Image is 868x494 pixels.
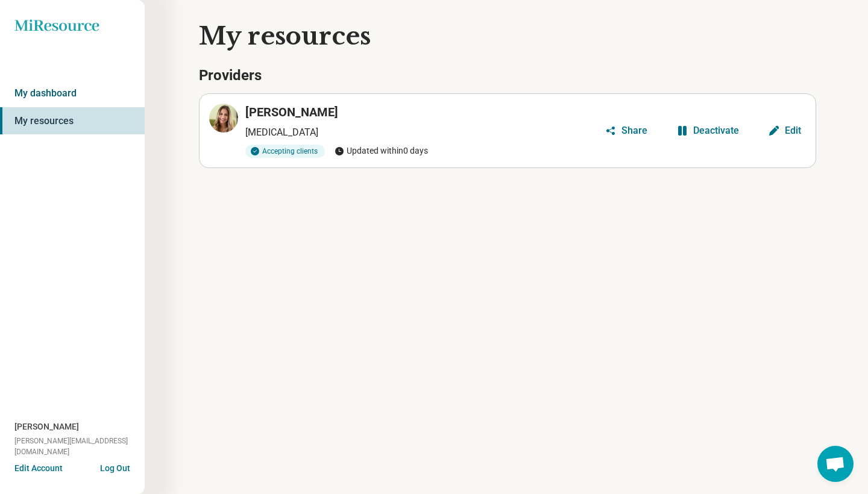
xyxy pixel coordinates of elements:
button: Deactivate [671,121,744,140]
span: [PERSON_NAME] [14,421,79,433]
h1: My resources [199,19,858,53]
h3: [PERSON_NAME] [245,104,338,120]
div: Edit [785,126,801,136]
span: [PERSON_NAME][EMAIL_ADDRESS][DOMAIN_NAME] [14,436,145,457]
p: [MEDICAL_DATA] [245,125,600,140]
button: Edit [763,121,806,140]
button: Edit Account [14,462,63,475]
span: Updated within 0 days [335,145,428,157]
button: Share [600,121,652,140]
div: Deactivate [693,126,739,136]
h3: Providers [199,66,816,86]
div: Open chat [817,446,854,482]
button: Log Out [100,462,130,472]
div: Share [621,126,647,136]
div: Accepting clients [245,145,325,158]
